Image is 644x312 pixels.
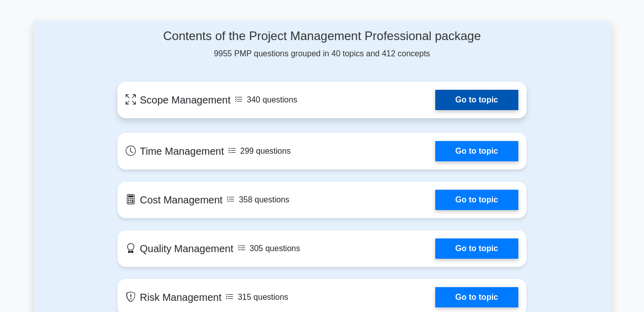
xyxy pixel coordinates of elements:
[435,141,518,161] a: Go to topic
[435,90,518,110] a: Go to topic
[435,287,518,307] a: Go to topic
[118,29,526,44] h4: Contents of the Project Management Professional package
[435,190,518,210] a: Go to topic
[118,29,526,60] div: 9955 PMP questions grouped in 40 topics and 412 concepts
[435,238,518,259] a: Go to topic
